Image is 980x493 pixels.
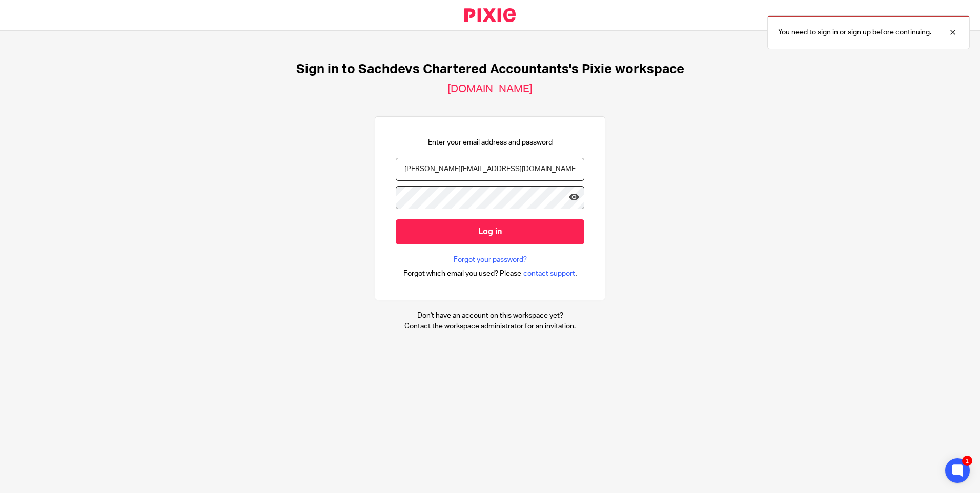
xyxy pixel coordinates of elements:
p: Enter your email address and password [428,137,553,148]
a: Forgot your password? [454,255,527,265]
h2: [DOMAIN_NAME] [447,83,533,96]
span: Forgot which email you used? Please [403,269,521,279]
span: contact support [523,269,575,279]
p: Don't have an account on this workspace yet? [404,311,576,321]
input: name@example.com [396,158,584,181]
p: Contact the workspace administrator for an invitation. [404,321,576,332]
div: . [403,268,577,279]
div: 1 [962,456,972,466]
p: You need to sign in or sign up before continuing. [778,27,931,37]
h1: Sign in to Sachdevs Chartered Accountants's Pixie workspace [296,61,684,77]
input: Log in [396,219,584,244]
